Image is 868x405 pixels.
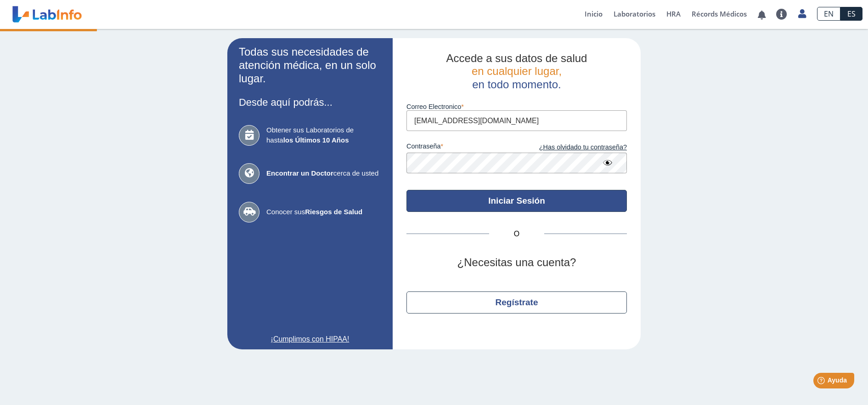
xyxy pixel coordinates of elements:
h2: Todas sus necesidades de atención médica, en un solo lugar. [239,46,381,85]
span: HRA [666,9,681,18]
span: O [489,228,544,240]
b: Encontrar un Doctor [266,169,333,177]
span: en cualquier lugar, [472,65,562,77]
button: Regístrate [406,291,627,314]
a: ¡Cumplimos con HIPAA! [239,334,381,345]
span: Conocer sus [266,207,381,217]
b: Riesgos de Salud [305,208,362,216]
h3: Desde aquí podrás... [239,97,381,108]
a: ES [840,7,862,21]
a: ¿Has olvidado tu contraseña? [517,143,627,153]
iframe: Help widget launcher [786,369,858,395]
button: Iniciar Sesión [406,190,627,212]
b: los Últimos 10 Años [283,136,349,144]
span: cerca de usted [266,168,381,179]
span: Obtener sus Laboratorios de hasta [266,125,381,146]
h2: ¿Necesitas una cuenta? [406,256,627,269]
a: EN [817,7,840,21]
label: Correo Electronico [406,103,627,110]
span: en todo momento. [472,78,561,91]
span: Accede a sus datos de salud [446,52,587,64]
label: contraseña [406,143,517,153]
